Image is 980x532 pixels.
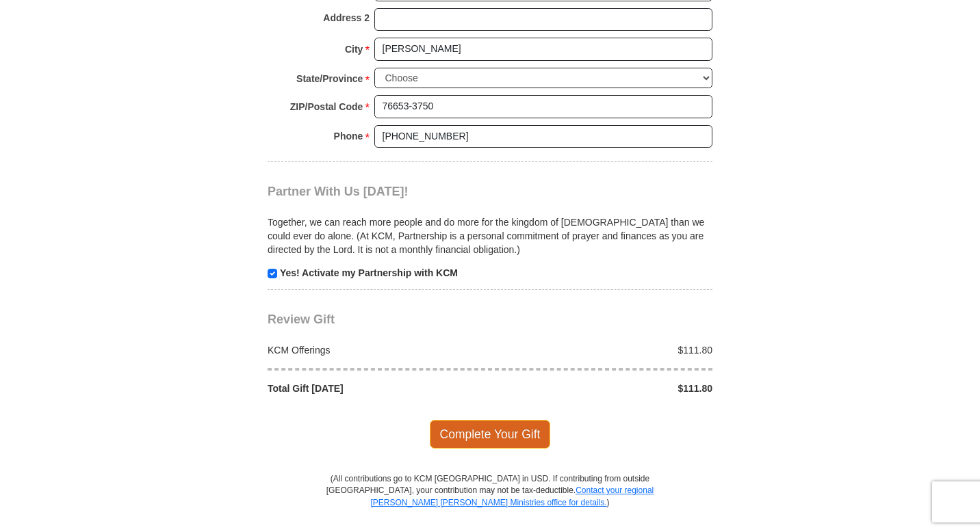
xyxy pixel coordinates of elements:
a: Contact your regional [PERSON_NAME] [PERSON_NAME] Ministries office for details. [370,486,654,507]
span: Complete Your Gift [430,420,551,449]
strong: Phone [334,127,363,146]
div: $111.80 [490,382,720,395]
div: $111.80 [490,343,720,357]
strong: City [345,40,363,59]
div: Total Gift [DATE] [261,382,491,395]
p: Together, we can reach more people and do more for the kingdom of [DEMOGRAPHIC_DATA] than we coul... [268,215,712,256]
strong: Yes! Activate my Partnership with KCM [280,267,458,278]
span: Review Gift [268,312,335,326]
div: KCM Offerings [261,343,491,357]
span: Partner With Us [DATE]! [268,185,409,198]
strong: ZIP/Postal Code [290,97,363,116]
strong: State/Province [296,69,363,88]
strong: Address 2 [323,8,370,27]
